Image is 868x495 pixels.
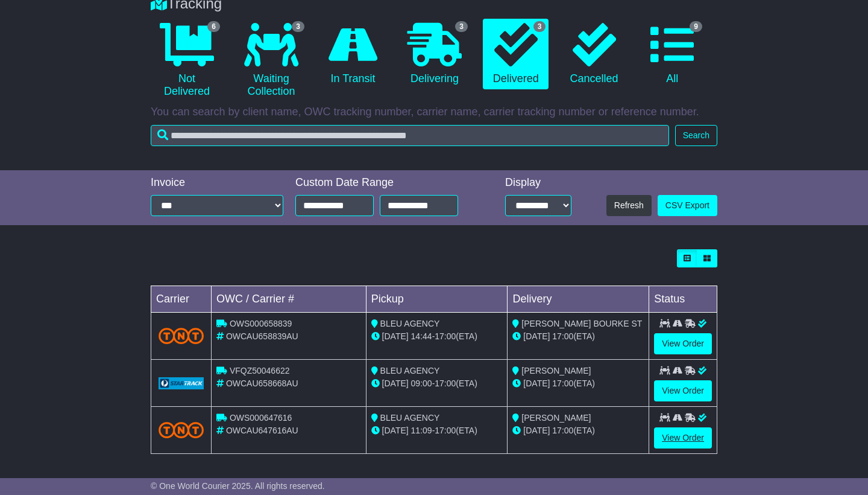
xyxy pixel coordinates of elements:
span: OWCAU658839AU [226,331,298,341]
div: (ETA) [512,330,644,343]
p: You can search by client name, OWC tracking number, carrier name, carrier tracking number or refe... [151,106,717,119]
td: OWC / Carrier # [212,286,366,313]
div: (ETA) [512,377,644,390]
a: 6 Not Delivered [151,19,223,103]
a: 9 All [640,19,705,90]
span: 3 [533,21,546,32]
span: [DATE] [523,331,550,341]
span: 17:00 [552,378,573,388]
a: CSV Export [658,195,717,216]
td: Status [649,286,717,313]
img: GetCarrierServiceLogo [159,377,204,389]
span: [DATE] [523,426,550,435]
span: [PERSON_NAME] [521,413,591,423]
a: In Transit [319,19,386,90]
div: Display [505,176,571,190]
td: Pickup [366,286,508,313]
span: OWCAU658668AU [226,378,298,388]
span: 3 [455,21,468,32]
span: [DATE] [382,331,409,341]
span: 6 [207,21,220,32]
div: (ETA) [512,424,644,437]
span: 09:00 [411,378,432,388]
span: VFQZ50046622 [230,366,290,375]
span: BLEU AGENCY [380,413,440,423]
a: 3 Delivered [483,19,549,90]
span: 17:00 [435,331,456,341]
span: BLEU AGENCY [380,366,440,375]
a: 3 Delivering [398,19,471,90]
a: 3 Waiting Collection [235,19,307,103]
span: 14:44 [411,331,432,341]
div: Invoice [151,176,283,190]
div: - (ETA) [371,377,503,390]
span: 11:09 [411,426,432,435]
span: 17:00 [435,378,456,388]
td: Delivery [508,286,649,313]
div: - (ETA) [371,330,503,343]
span: 17:00 [435,426,456,435]
a: View Order [654,333,712,354]
span: 17:00 [552,331,573,341]
a: Cancelled [561,19,627,90]
span: [DATE] [382,426,409,435]
span: 9 [690,21,702,32]
span: OWS000658839 [230,319,292,328]
span: BLEU AGENCY [380,319,440,328]
span: [PERSON_NAME] [521,366,591,375]
td: Carrier [151,286,212,313]
button: Refresh [606,195,652,216]
a: View Order [654,380,712,401]
img: TNT_Domestic.png [159,422,204,438]
img: TNT_Domestic.png [159,328,204,344]
span: 17:00 [552,426,573,435]
button: Search [675,125,717,146]
span: OWS000647616 [230,413,292,423]
a: View Order [654,427,712,449]
span: [DATE] [523,378,550,388]
div: - (ETA) [371,424,503,437]
span: [PERSON_NAME] BOURKE ST [521,319,642,328]
span: 3 [292,21,304,32]
span: [DATE] [382,378,409,388]
div: Custom Date Range [295,176,476,190]
span: © One World Courier 2025. All rights reserved. [151,481,325,491]
span: OWCAU647616AU [226,426,298,435]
